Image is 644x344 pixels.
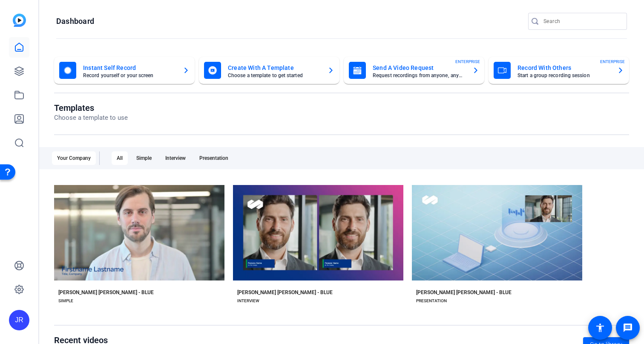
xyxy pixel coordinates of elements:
[54,103,128,113] h1: Templates
[160,151,191,165] div: Interview
[517,73,610,78] mat-card-subtitle: Start a group recording session
[83,73,176,78] mat-card-subtitle: Record yourself or your screen
[237,289,333,296] div: [PERSON_NAME] [PERSON_NAME] - BLUE
[237,298,259,304] div: INTERVIEW
[373,73,466,78] mat-card-subtitle: Request recordings from anyone, anywhere
[9,310,29,330] div: JR
[58,289,154,296] div: [PERSON_NAME] [PERSON_NAME] - BLUE
[56,16,94,26] h1: Dashboard
[416,298,447,304] div: PRESENTATION
[228,73,321,78] mat-card-subtitle: Choose a template to get started
[52,151,96,165] div: Your Company
[54,113,128,123] p: Choose a template to use
[199,57,339,84] button: Create With A TemplateChoose a template to get started
[344,57,484,84] button: Send A Video RequestRequest recordings from anyone, anywhereENTERPRISE
[600,58,625,65] span: ENTERPRISE
[131,151,157,165] div: Simple
[623,323,633,333] mat-icon: message
[416,289,512,296] div: [PERSON_NAME] [PERSON_NAME] - BLUE
[112,151,128,165] div: All
[517,63,610,73] mat-card-title: Record With Others
[455,58,480,65] span: ENTERPRISE
[58,298,73,304] div: SIMPLE
[543,16,620,26] input: Search
[489,57,629,84] button: Record With OthersStart a group recording sessionENTERPRISE
[194,151,233,165] div: Presentation
[54,57,195,84] button: Instant Self RecordRecord yourself or your screen
[13,14,26,27] img: blue-gradient.svg
[595,323,605,333] mat-icon: accessibility
[228,63,321,73] mat-card-title: Create With A Template
[83,63,176,73] mat-card-title: Instant Self Record
[373,63,466,73] mat-card-title: Send A Video Request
